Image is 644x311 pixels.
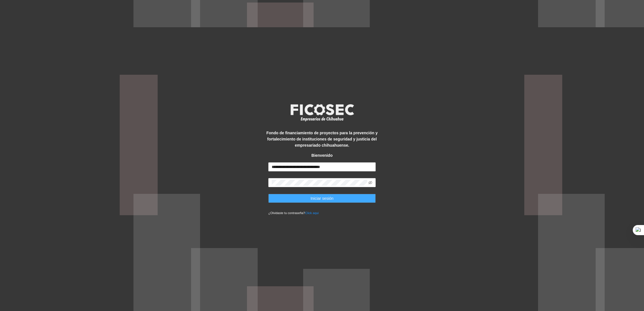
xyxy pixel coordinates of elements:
span: Iniciar sesión [310,195,334,201]
img: logo [287,102,357,123]
small: ¿Olvidaste tu contraseña? [268,211,319,215]
a: Click aqui [305,211,319,215]
strong: Fondo de financiamiento de proyectos para la prevención y fortalecimiento de instituciones de seg... [266,131,378,147]
span: eye-invisible [368,181,372,185]
strong: Bienvenido [311,153,332,158]
button: Iniciar sesión [268,194,376,203]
